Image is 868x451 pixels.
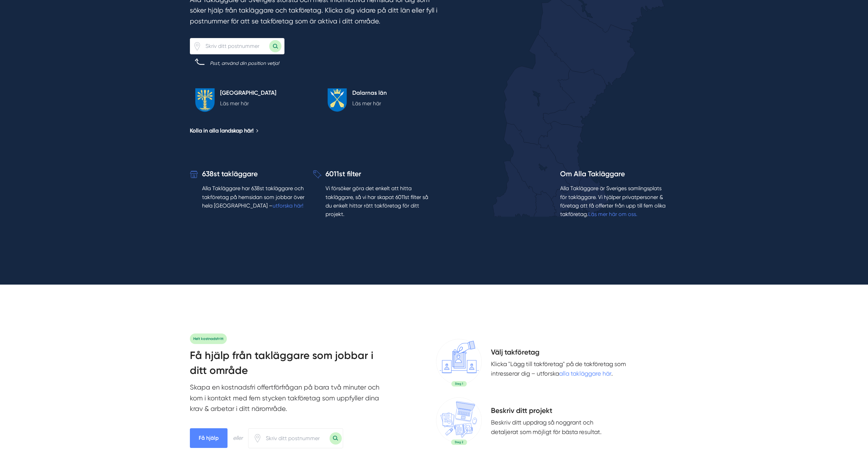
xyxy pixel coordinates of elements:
[193,42,201,51] svg: Pin / Karta
[352,99,387,108] p: Läs mer här
[202,169,305,184] h4: 638st takläggare
[330,432,342,445] button: Sök med postnummer
[233,434,243,442] div: eller
[560,169,678,184] h4: Om Alla Takläggare
[491,347,678,359] h4: Välj takföretag
[325,169,429,184] h4: 6011st filter
[190,382,385,417] p: Skapa en kostnadsfri offertförfrågan på bara två minuter och kom i kontakt med fem stycken takför...
[202,184,305,210] p: Alla Takläggare har 638st takläggare och takföretag på hemsidan som jobbar över hela [GEOGRAPHIC_...
[220,88,276,99] h5: [GEOGRAPHIC_DATA]
[262,431,330,446] input: Skriv ditt postnummer
[253,434,262,443] span: Klicka för att använda din position.
[560,184,669,219] p: Alla Takläggare är Sveriges samlingsplats för takläggare. Vi hjälper privatpersoner & företag att...
[190,333,227,344] span: Helt kostnadsfritt
[190,83,314,118] a: [GEOGRAPHIC_DATA] Läs mer här
[190,428,228,448] span: Få hjälp
[190,348,385,382] h2: Få hjälp från takläggare som jobbar i ditt område
[220,99,276,108] p: Läs mer här
[491,405,621,418] h4: Beskriv ditt projekt
[588,211,637,217] a: Läs mer här om oss.
[201,38,269,54] input: Skriv ditt postnummer
[210,60,279,67] div: Psst, använd din position vetja!
[559,370,611,377] a: alla takläggare här
[193,42,201,51] span: Klicka för att använda din position.
[491,359,641,378] p: Klicka "Lägg till takföretag" på de takföretag som intresserar dig – utforska .
[325,184,429,219] p: Vi försöker göra det enkelt att hitta takläggare, så vi har skapat 6011st filter så du enkelt hit...
[269,40,281,52] button: Sök med postnummer
[190,126,259,135] a: Kolla in alla landskap här!
[273,202,303,209] a: utforska här!
[322,83,446,118] a: Dalarnas län Läs mer här
[253,434,262,443] svg: Pin / Karta
[491,418,621,437] p: Beskriv ditt uppdrag så noggrant och detaljerat som möjligt för bästa resultat.
[352,88,387,99] h5: Dalarnas län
